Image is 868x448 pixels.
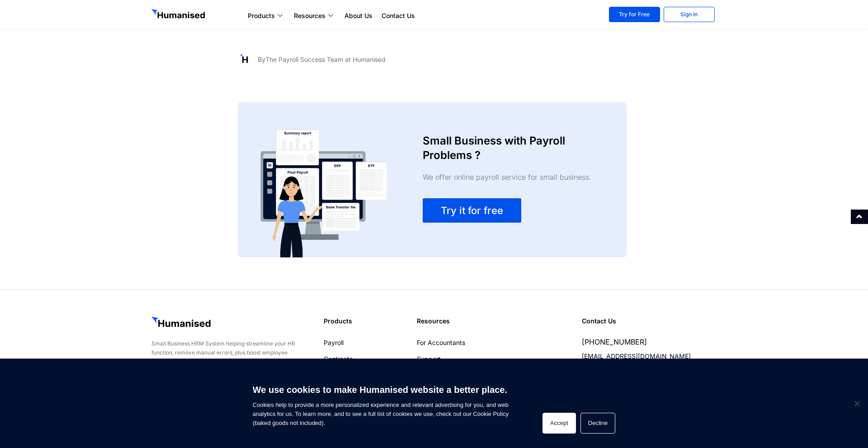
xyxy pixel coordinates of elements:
h4: Products [324,317,408,326]
span: Cookies help to provide a more personalized experience and relevant advertising for you, and web ... [253,379,509,428]
a: Resources [289,10,340,21]
button: Accept [542,413,576,434]
a: For Accountants [417,338,557,347]
button: Decline [580,413,615,434]
img: GetHumanised Logo [151,9,207,21]
span: Decline [852,399,861,408]
a: [EMAIL_ADDRESS][DOMAIN_NAME] [582,352,691,360]
h6: We use cookies to make Humanised website a better place. [253,383,509,396]
span: The Payroll Success Team at Humanised [252,49,386,70]
h3: Small Business with Payroll Problems ? [423,134,599,163]
img: GetHumanised Logo [151,317,212,329]
div: We offer online payroll service for small business. [423,172,599,182]
a: [PHONE_NUMBER] [582,337,647,346]
a: Try for Free [609,7,660,22]
h4: Contact Us [582,317,717,326]
a: Products [243,10,289,21]
a: Try it for free [423,198,521,223]
a: About Us [340,10,377,21]
a: Contact Us [377,10,420,21]
a: Contracts [324,355,408,364]
h4: Resources [417,317,573,326]
a: Payroll [324,338,408,347]
div: Small Business HRM System helping streamline your HR function, remove manual errors, plus boost e... [151,339,315,366]
span: By [258,56,265,63]
a: Support [417,355,557,364]
img: The Payroll Success Team at Humanised [238,52,252,67]
a: Sign In [664,7,715,22]
span: Try it for free [441,205,503,216]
